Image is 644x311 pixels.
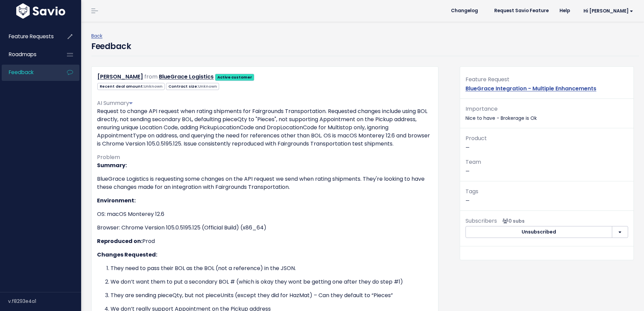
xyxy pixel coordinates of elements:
span: Feature Requests [9,33,54,40]
a: BlueGrace Integration - Multiple Enhancements [466,85,596,92]
strong: Reproduced on: [97,237,142,245]
p: Prod [97,237,433,245]
p: — [466,157,628,176]
span: Changelog [451,8,478,13]
a: Roadmaps [2,47,56,62]
strong: Changes Requested: [97,251,157,259]
span: Roadmaps [9,51,37,58]
strong: Environment: [97,197,136,204]
img: logo-white.9d6f32f41409.svg [15,3,67,19]
span: Team [466,158,481,166]
h4: Feedback [91,40,131,52]
p: Nice to have - Brokerage is Ok [466,104,628,123]
p: Request to change API request when rating shipments for Fairgrounds Transportation. Requested cha... [97,107,433,148]
a: BlueGrace Logistics [159,73,214,81]
span: Problem [97,153,120,161]
span: Hi [PERSON_NAME] [583,8,633,14]
p: We don’t want them to put a secondary BOL # (which is okay they wont be getting one after they do... [111,278,433,286]
span: Unknown [198,84,217,89]
span: Unknown [144,84,163,89]
a: Request Savio Feature [489,6,554,16]
p: Browser: Chrome Version 105.0.5195.125 (Official Build) (x86_64) [97,224,433,232]
a: Feedback [2,65,56,80]
div: v.f8293e4a1 [8,292,81,310]
a: Hi [PERSON_NAME] [575,6,639,16]
p: — [466,187,628,205]
a: Help [554,6,575,16]
span: from [144,73,158,81]
span: Importance [466,105,498,113]
span: Recent deal amount: [97,83,165,90]
p: OS: macOS Monterey 12.6 [97,210,433,218]
p: — [466,134,628,152]
a: Back [91,32,102,39]
a: [PERSON_NAME] [97,73,143,81]
span: AI Summary [97,99,133,107]
span: Product [466,134,487,142]
span: Tags [466,187,478,195]
p: They are sending pieceQty, but not pieceUnits (except they did for HazMat) – Can they default to ... [111,291,433,299]
button: Unsubscribed [466,226,612,238]
span: Feature Request [466,75,509,83]
strong: Active customer [217,74,252,80]
p: BlueGrace Logistics is requesting some changes on the API request we send when rating shipments. ... [97,175,433,191]
a: Feature Requests [2,29,56,44]
span: Feedback [9,69,33,76]
p: They need to pass their BOL as the BOL (not a reference) in the JSON. [111,264,433,272]
span: Contract size: [166,83,219,90]
span: <p><strong>Subscribers</strong><br><br> No subscribers yet<br> </p> [500,218,525,224]
strong: Summary: [97,161,127,169]
span: Subscribers [466,217,497,225]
